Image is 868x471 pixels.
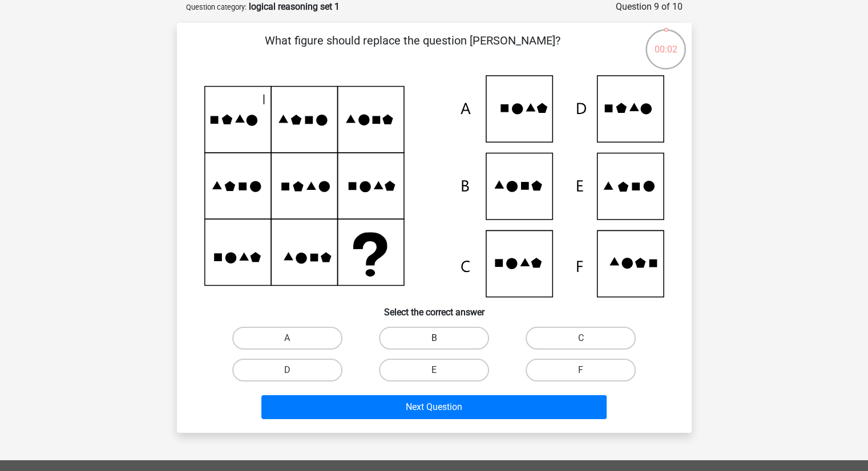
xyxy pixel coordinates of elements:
[261,395,607,419] button: Next Question
[644,28,687,56] div: 00:02
[186,3,247,11] small: Question category:
[379,327,489,350] label: B
[526,327,636,350] label: C
[379,359,489,381] label: E
[232,359,342,381] label: D
[526,359,636,381] label: F
[249,1,340,12] strong: logical reasoning set 1
[232,327,342,350] label: A
[195,298,673,318] h6: Select the correct answer
[195,32,631,66] p: What figure should replace the question [PERSON_NAME]?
